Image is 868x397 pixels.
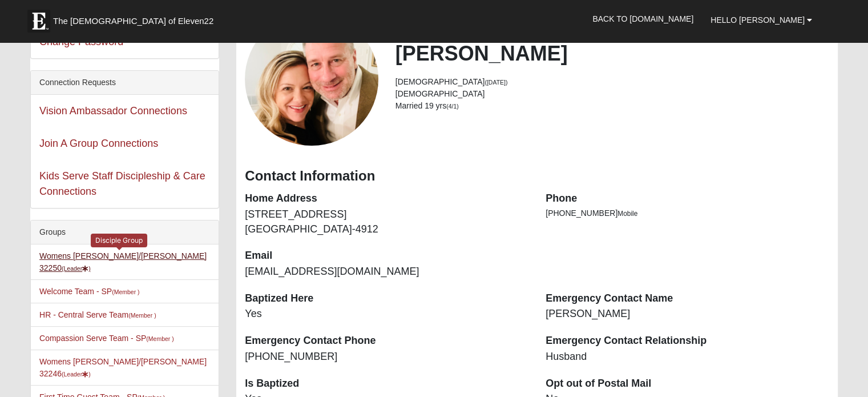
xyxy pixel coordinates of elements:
[546,376,829,391] dt: Opt out of Postal Mail
[702,6,821,34] a: Hello [PERSON_NAME]
[245,291,528,306] dt: Baptized Here
[245,248,528,263] dt: Email
[395,100,829,112] li: Married 19 yrs
[546,350,829,364] dd: Husband
[245,350,528,364] dd: [PHONE_NUMBER]
[395,41,829,66] h2: [PERSON_NAME]
[39,170,205,197] a: Kids Serve Staff Discipleship & Care Connections
[245,264,528,279] dd: [EMAIL_ADDRESS][DOMAIN_NAME]
[485,79,507,86] small: ([DATE])
[128,312,156,319] small: (Member )
[31,71,219,95] div: Connection Requests
[31,220,219,244] div: Groups
[546,334,829,348] dt: Emergency Contact Relationship
[62,371,91,378] small: (Leader )
[245,207,528,236] dd: [STREET_ADDRESS] [GEOGRAPHIC_DATA]-4912
[22,4,250,33] a: The [DEMOGRAPHIC_DATA] of Eleven22
[546,307,829,322] dd: [PERSON_NAME]
[546,291,829,306] dt: Emergency Contact Name
[146,335,173,342] small: (Member )
[39,138,158,149] a: Join A Group Connections
[245,191,528,206] dt: Home Address
[39,287,140,296] a: Welcome Team - SP(Member )
[617,210,637,218] span: Mobile
[39,105,187,117] a: Vision Ambassador Connections
[53,15,213,27] span: The [DEMOGRAPHIC_DATA] of Eleven22
[91,234,147,247] div: Disciple Group
[395,76,829,88] li: [DEMOGRAPHIC_DATA]
[112,288,139,295] small: (Member )
[39,310,156,319] a: HR - Central Serve Team(Member )
[245,334,528,348] dt: Emergency Contact Phone
[245,376,528,391] dt: Is Baptized
[39,357,207,378] a: Womens [PERSON_NAME]/[PERSON_NAME] 32246(Leader)
[39,251,207,272] a: Womens [PERSON_NAME]/[PERSON_NAME] 32250(Leader)
[584,5,702,33] a: Back to [DOMAIN_NAME]
[710,15,805,25] span: Hello [PERSON_NAME]
[62,265,91,272] small: (Leader )
[39,334,174,343] a: Compassion Serve Team - SP(Member )
[446,103,459,110] small: (4/1)
[546,207,829,219] li: [PHONE_NUMBER]
[245,307,528,322] dd: Yes
[27,10,50,33] img: Eleven22 logo
[245,13,378,146] a: View Fullsize Photo
[546,191,829,206] dt: Phone
[395,88,829,100] li: [DEMOGRAPHIC_DATA]
[245,168,829,185] h3: Contact Information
